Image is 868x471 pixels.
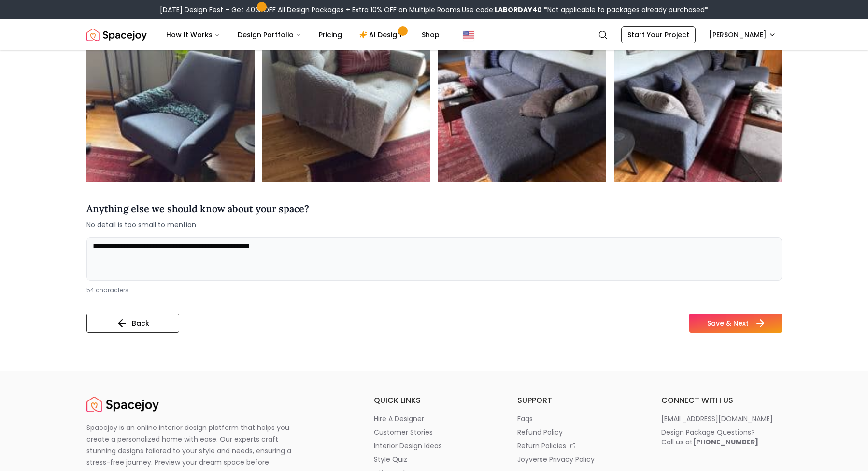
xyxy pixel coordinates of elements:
h4: Anything else we should know about your space? [86,201,309,216]
img: United States [463,29,474,41]
img: Uploaded [438,14,606,182]
a: Spacejoy [86,25,147,44]
p: faqs [517,414,533,424]
h6: support [517,395,638,406]
a: Design Package Questions?Call us at[PHONE_NUMBER] [661,428,782,447]
a: AI Design [352,25,412,44]
a: style quiz [374,455,495,464]
img: Spacejoy Logo [86,25,147,44]
p: return policies [517,441,566,451]
a: Pricing [311,25,350,44]
p: interior design ideas [374,441,442,451]
a: [EMAIL_ADDRESS][DOMAIN_NAME] [661,414,782,424]
a: return policies [517,441,638,451]
b: LABORDAY40 [495,5,542,14]
a: interior design ideas [374,441,495,451]
button: How It Works [158,25,228,44]
a: hire a designer [374,414,495,424]
b: [PHONE_NUMBER] [693,437,758,447]
p: hire a designer [374,414,424,424]
img: Spacejoy Logo [86,395,159,414]
a: Start Your Project [621,26,696,43]
p: style quiz [374,455,407,464]
a: refund policy [517,428,638,437]
a: joyverse privacy policy [517,455,638,464]
a: customer stories [374,428,495,437]
span: No detail is too small to mention [86,220,309,229]
nav: Global [86,19,782,50]
a: Spacejoy [86,395,159,414]
nav: Main [158,25,447,44]
a: Shop [414,25,447,44]
span: Use code: [462,5,542,14]
p: customer stories [374,428,433,437]
div: 54 characters [86,286,782,294]
img: Uploaded [262,14,430,182]
button: Save & Next [689,314,782,333]
div: [DATE] Design Fest – Get 40% OFF All Design Packages + Extra 10% OFF on Multiple Rooms. [160,5,708,14]
button: Design Portfolio [230,25,309,44]
button: [PERSON_NAME] [703,26,782,43]
a: faqs [517,414,638,424]
h6: quick links [374,395,495,406]
p: [EMAIL_ADDRESS][DOMAIN_NAME] [661,414,773,424]
img: Uploaded [86,14,255,182]
span: *Not applicable to packages already purchased* [542,5,708,14]
h6: connect with us [661,395,782,406]
img: Uploaded [614,14,782,182]
div: Design Package Questions? Call us at [661,428,758,447]
p: refund policy [517,428,563,437]
p: joyverse privacy policy [517,455,595,464]
button: Back [86,314,179,333]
